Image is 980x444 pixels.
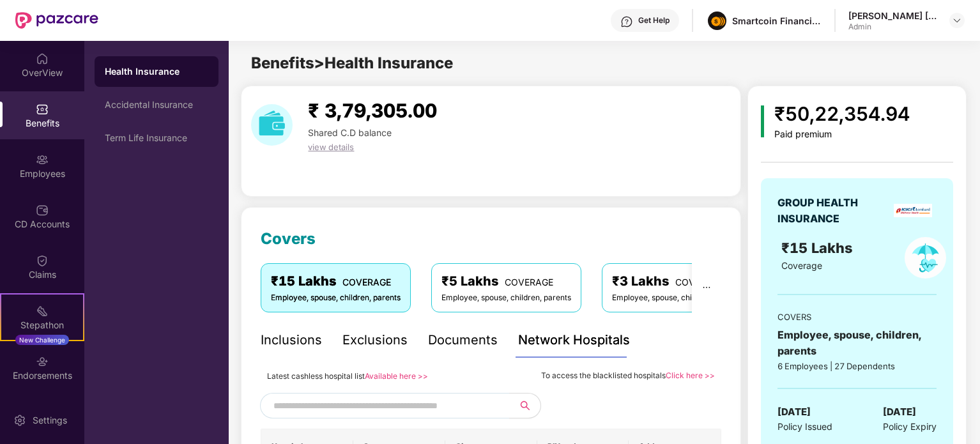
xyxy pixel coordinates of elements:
[342,330,408,350] div: Exclusions
[251,54,453,72] span: Benefits > Health Insurance
[612,272,742,291] div: ₹3 Lakhs
[36,52,49,65] img: svg+xml;base64,PHN2ZyBpZD0iSG9tZSIgeG1sbnM9Imh0dHA6Ly93d3cudzMub3JnLzIwMDAvc3ZnIiB3aWR0aD0iMjAiIG...
[638,15,670,26] div: Get Help
[1,319,83,332] div: Stepathon
[883,404,916,420] span: [DATE]
[36,305,49,318] img: svg+xml;base64,PHN2ZyB4bWxucz0iaHR0cDovL3d3dy53My5vcmcvMjAwMC9zdmciIHdpZHRoPSIyMSIgaGVpZ2h0PSIyMC...
[271,272,401,291] div: ₹15 Lakhs
[905,237,946,279] img: policyIcon
[666,371,715,380] a: Click here >>
[518,330,630,350] div: Network Hospitals
[428,330,498,350] div: Documents
[848,10,938,22] div: [PERSON_NAME] [PERSON_NAME]
[308,142,354,152] span: view details
[952,15,962,26] img: svg+xml;base64,PHN2ZyBpZD0iRHJvcGRvd24tMzJ4MzIiIHhtbG5zPSJodHRwOi8vd3d3LnczLm9yZy8yMDAwL3N2ZyIgd2...
[15,335,69,345] div: New Challenge
[342,277,391,287] span: COVERAGE
[702,283,711,292] span: ellipsis
[267,371,365,381] span: Latest cashless hospital list
[308,99,437,122] span: ₹ 3,79,305.00
[261,330,322,350] div: Inclusions
[36,254,49,267] img: svg+xml;base64,PHN2ZyBpZD0iQ2xhaW0iIHhtbG5zPSJodHRwOi8vd3d3LnczLm9yZy8yMDAwL3N2ZyIgd2lkdGg9IjIwIi...
[774,99,910,129] div: ₹50,22,354.94
[509,401,540,411] span: search
[675,277,724,287] span: COVERAGE
[308,127,392,138] span: Shared C.D balance
[848,22,938,32] div: Admin
[708,11,726,30] img: image%20(1).png
[777,420,832,434] span: Policy Issued
[774,129,910,140] div: Paid premium
[732,15,822,27] div: Smartcoin Financials Private Limited
[781,260,822,271] span: Coverage
[777,327,936,359] div: Employee, spouse, children, parents
[251,104,293,146] img: download
[271,292,401,304] div: Employee, spouse, children, parents
[894,204,932,217] img: insurerLogo
[36,103,49,116] img: svg+xml;base64,PHN2ZyBpZD0iQmVuZWZpdHMiIHhtbG5zPSJodHRwOi8vd3d3LnczLm9yZy8yMDAwL3N2ZyIgd2lkdGg9Ij...
[509,393,541,418] button: search
[781,240,857,256] span: ₹15 Lakhs
[36,355,49,368] img: svg+xml;base64,PHN2ZyBpZD0iRW5kb3JzZW1lbnRzIiB4bWxucz0iaHR0cDovL3d3dy53My5vcmcvMjAwMC9zdmciIHdpZH...
[761,105,764,137] img: icon
[777,310,936,323] div: COVERS
[365,371,428,381] a: Available here >>
[441,292,571,304] div: Employee, spouse, children, parents
[777,404,811,420] span: [DATE]
[29,414,71,427] div: Settings
[36,204,49,217] img: svg+xml;base64,PHN2ZyBpZD0iQ0RfQWNjb3VudHMiIGRhdGEtbmFtZT0iQ0QgQWNjb3VudHMiIHhtbG5zPSJodHRwOi8vd3...
[883,420,937,434] span: Policy Expiry
[15,12,98,29] img: New Pazcare Logo
[105,100,208,110] div: Accidental Insurance
[36,153,49,166] img: svg+xml;base64,PHN2ZyBpZD0iRW1wbG95ZWVzIiB4bWxucz0iaHR0cDovL3d3dy53My5vcmcvMjAwMC9zdmciIHdpZHRoPS...
[612,292,742,304] div: Employee, spouse, children, parents
[441,272,571,291] div: ₹5 Lakhs
[105,65,208,78] div: Health Insurance
[105,133,208,143] div: Term Life Insurance
[505,277,553,287] span: COVERAGE
[777,195,889,227] div: GROUP HEALTH INSURANCE
[692,263,721,312] button: ellipsis
[541,371,666,380] span: To access the blacklisted hospitals
[13,414,26,427] img: svg+xml;base64,PHN2ZyBpZD0iU2V0dGluZy0yMHgyMCIgeG1sbnM9Imh0dHA6Ly93d3cudzMub3JnLzIwMDAvc3ZnIiB3aW...
[261,229,316,248] span: Covers
[777,360,936,372] div: 6 Employees | 27 Dependents
[620,15,633,28] img: svg+xml;base64,PHN2ZyBpZD0iSGVscC0zMngzMiIgeG1sbnM9Imh0dHA6Ly93d3cudzMub3JnLzIwMDAvc3ZnIiB3aWR0aD...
